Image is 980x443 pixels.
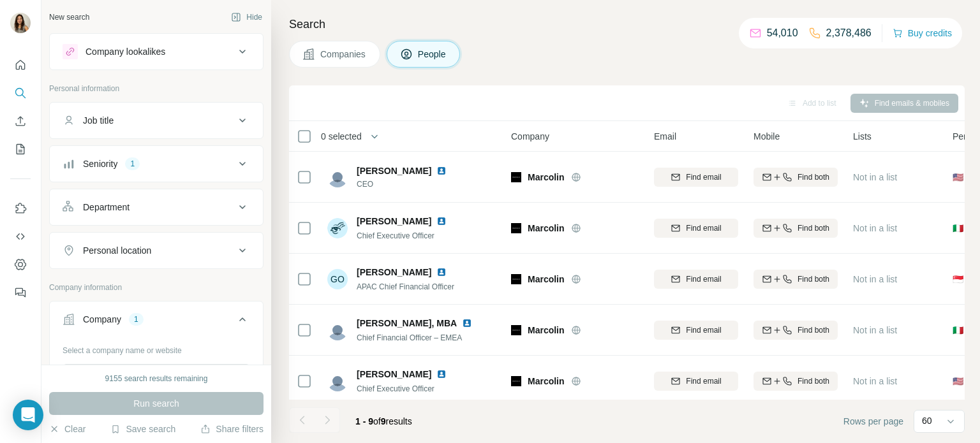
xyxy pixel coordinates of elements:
p: 2,378,486 [826,25,872,41]
span: 🇮🇹 [953,222,963,235]
span: [PERSON_NAME], MBA [357,317,457,330]
div: Select a company name or website [63,340,250,356]
span: Find email [686,171,721,183]
span: results [355,416,412,426]
img: LinkedIn logo [436,369,447,379]
span: Companies [320,48,367,61]
button: Find email [654,372,738,391]
button: Dashboard [10,253,31,276]
img: Avatar [327,320,348,340]
span: Find email [686,324,721,336]
span: People [418,48,447,61]
p: Company information [49,282,264,293]
img: Logo of Marcolin [511,325,521,335]
span: APAC Chief Financial Officer [357,282,454,291]
button: Use Surfe on LinkedIn [10,197,31,220]
span: Chief Executive Officer [357,231,434,240]
p: Personal information [49,83,264,94]
button: Share filters [200,423,264,435]
button: Find both [754,321,838,340]
span: Not in a list [853,376,897,386]
span: Chief Financial Officer – EMEA [357,333,462,342]
span: CEO [357,178,462,190]
img: LinkedIn logo [436,267,447,277]
button: Search [10,82,31,105]
div: Job title [83,114,114,127]
button: Quick start [10,54,31,76]
span: Find both [798,324,829,336]
button: Company lookalikes [50,36,263,67]
button: Enrich CSV [10,110,31,133]
span: Lists [853,130,872,143]
span: [PERSON_NAME] [357,164,431,177]
img: LinkedIn logo [462,318,472,328]
span: Company [511,130,549,143]
div: Company lookalikes [85,45,165,58]
span: Marcolin [528,171,565,184]
button: Find both [754,168,838,187]
span: 🇺🇸 [953,375,963,388]
img: Avatar [327,218,348,238]
span: Marcolin [528,375,565,388]
span: Find both [798,375,829,387]
button: Job title [50,105,263,136]
p: 54,010 [767,25,798,41]
span: Find email [686,273,721,285]
span: 9 [381,416,386,426]
span: Find both [798,171,829,183]
img: Logo of Marcolin [511,172,521,182]
div: 1 [129,314,144,325]
div: Open Intercom Messenger [13,400,43,430]
button: Buy credits [893,24,952,42]
div: Personal location [83,244,151,257]
span: [PERSON_NAME] [357,215,431,228]
span: Chief Executive Officer [357,384,434,393]
div: Company [83,313,121,326]
img: Avatar [327,371,348,391]
img: LinkedIn logo [436,166,447,176]
span: 0 selected [321,130,362,143]
button: Use Surfe API [10,225,31,248]
div: 1 [125,158,140,170]
p: 60 [922,414,932,427]
div: Department [83,201,130,214]
img: Avatar [327,167,348,187]
h4: Search [289,15,965,33]
span: [PERSON_NAME] [357,368,431,381]
span: Marcolin [528,273,565,286]
button: Find email [654,168,738,187]
button: Department [50,192,263,222]
span: 🇺🇸 [953,171,963,184]
span: Email [654,130,676,143]
span: of [373,416,381,426]
button: Find both [754,219,838,238]
span: Not in a list [853,172,897,182]
span: Not in a list [853,274,897,284]
img: Logo of Marcolin [511,274,521,284]
span: Marcolin [528,324,565,337]
button: Find email [654,321,738,340]
button: Personal location [50,235,263,266]
button: Find email [654,219,738,238]
span: Not in a list [853,223,897,233]
span: Find email [686,375,721,387]
button: Save search [110,423,175,435]
span: [PERSON_NAME] [357,266,431,279]
span: Find email [686,222,721,234]
span: Find both [798,273,829,285]
span: Marcolin [528,222,565,235]
span: 🇸🇬 [953,273,963,286]
button: Find both [754,372,838,391]
div: Seniority [83,157,117,170]
button: Find both [754,270,838,289]
span: Not in a list [853,325,897,335]
span: Rows per page [843,415,903,428]
img: LinkedIn logo [436,216,447,226]
button: Clear [49,423,85,435]
button: Find email [654,270,738,289]
div: 9155 search results remaining [105,373,208,384]
div: New search [49,11,89,23]
img: Avatar [10,13,31,33]
span: Find both [798,222,829,234]
button: Company1 [50,304,263,340]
